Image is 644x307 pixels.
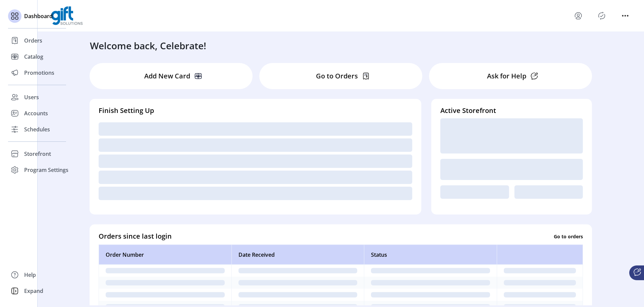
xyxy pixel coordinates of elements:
[99,231,172,241] h4: Orders since last login
[487,71,526,81] p: Ask for Help
[24,93,39,101] span: Users
[51,6,83,25] img: logo
[554,233,583,240] p: Go to orders
[24,109,48,117] span: Accounts
[364,245,497,265] th: Status
[316,71,358,81] p: Go to Orders
[24,37,42,45] span: Orders
[99,106,412,116] h4: Finish Setting Up
[231,245,364,265] th: Date Received
[573,10,584,21] button: menu
[24,287,43,295] span: Expand
[144,71,190,81] p: Add New Card
[90,39,206,53] h3: Welcome back, Celebrate!
[620,10,631,21] button: menu
[24,271,36,279] span: Help
[24,125,50,133] span: Schedules
[24,53,43,61] span: Catalog
[440,106,583,116] h4: Active Storefront
[99,245,231,265] th: Order Number
[24,166,68,174] span: Program Settings
[24,150,51,158] span: Storefront
[596,10,607,21] button: Publisher Panel
[24,69,54,77] span: Promotions
[24,12,53,20] span: Dashboard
